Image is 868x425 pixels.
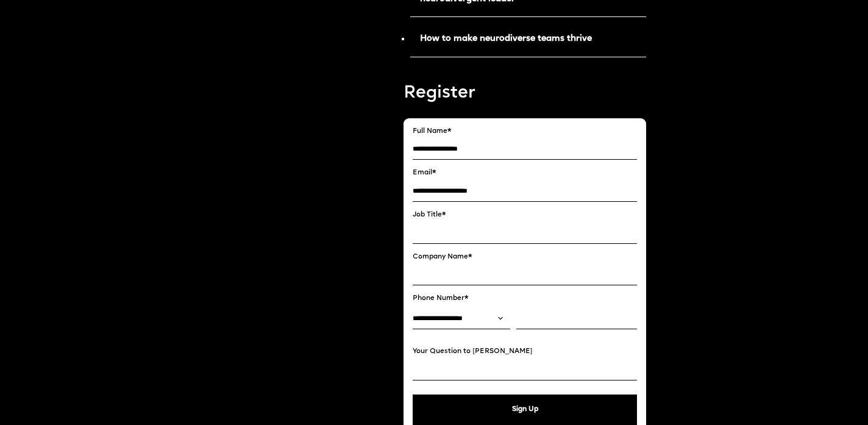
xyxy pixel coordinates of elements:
label: Full Name [413,127,636,136]
button: Sign Up [413,395,636,425]
label: Company Name [413,253,636,262]
label: Your Question to [PERSON_NAME] [413,348,636,356]
strong: How to make neurodiverse teams thrive [420,34,592,43]
label: Email [413,169,636,177]
label: Phone Number [413,295,636,303]
label: Job Title [413,211,636,220]
p: Register [404,82,646,106]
